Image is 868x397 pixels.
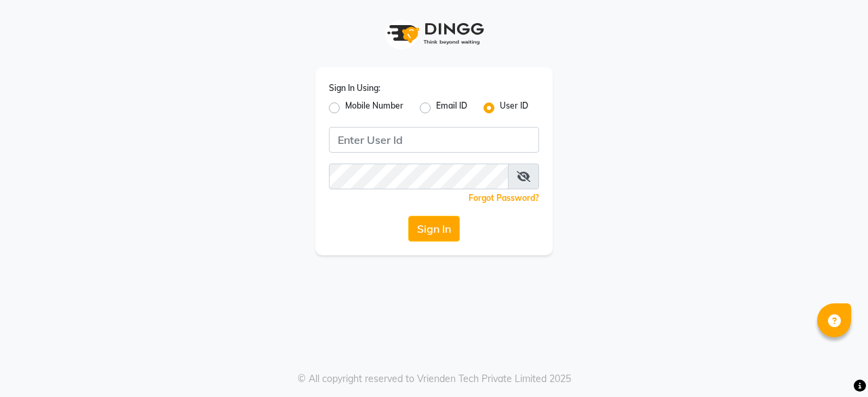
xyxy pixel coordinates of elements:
[380,14,488,54] img: logo1.svg
[500,100,528,116] label: User ID
[436,100,467,116] label: Email ID
[811,343,854,383] iframe: chat widget
[469,193,539,203] a: Forgot Password?
[329,127,539,153] input: Username
[408,216,460,242] button: Sign In
[329,164,509,189] input: Username
[329,82,380,94] label: Sign In Using:
[345,100,403,116] label: Mobile Number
